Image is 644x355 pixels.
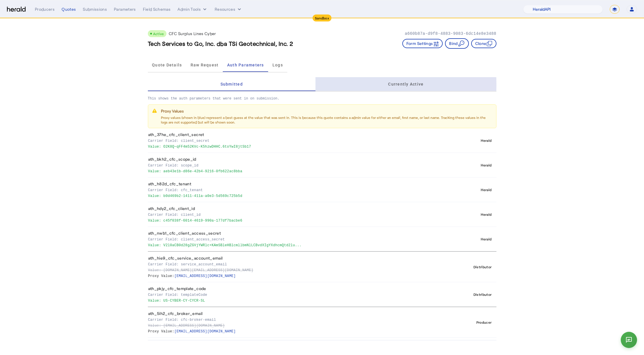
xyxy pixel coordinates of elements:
p: Value: [DOMAIN_NAME][EMAIL_ADDRESS][DOMAIN_NAME] [148,267,443,273]
p: Value: b0d469b2-1411-411a-a0e3-5d569c725b5d [148,193,443,198]
div: Quotes [62,6,76,12]
th: ath_5ih2_cfc_broker_email [148,307,446,338]
div: Producers [35,6,55,12]
div: Distributor [471,263,494,270]
span: Active [153,32,164,36]
div: Herald [478,137,494,144]
button: Resources dropdown menu [215,6,242,12]
p: Carrier Field: scope_id [148,162,443,168]
p: Carrier Field: cfc-broker-email [148,316,443,322]
p: Carrier Field: client_id [148,211,443,217]
div: Parameters [114,6,136,12]
div: Herald [478,186,494,193]
p: Value: aeb43e1b-d86e-42b4-9216-0fb622ac8bba [148,168,443,174]
span: Proxy Value: [148,329,175,334]
p: Value: US-CYBER-CY-CYCR-SL [148,297,443,303]
p: Carrier Field: templateCode [148,291,443,297]
div: Herald [478,236,494,242]
span: Submitted [220,82,243,86]
div: Field Schemas [143,6,171,12]
span: Logs [272,63,283,67]
div: Distributor [471,291,494,298]
button: Bind [445,38,469,49]
div: Herald [478,211,494,218]
span: Currently Active [388,82,424,86]
div: Producer [474,319,494,326]
p: Proxy Values [161,108,493,114]
img: Herald Logo [7,7,26,12]
span: Proxy Value: [148,274,175,278]
button: internal dropdown menu [177,6,208,12]
div: Submissions [83,6,107,12]
p: This shows the auth parameters that were sent in on submission. [148,92,496,101]
span: Quote Details [152,63,182,67]
p: a660b87a-d9f8-4883-9083-6dc14e8e3488 [405,31,496,37]
th: ath_h82d_cfc_tenant [148,178,446,202]
span: Raw Request [191,63,219,67]
p: Carrier Field: client_access_secret [148,236,443,242]
th: ath_hie9_cfc_service_account_email [148,251,446,282]
p: Carrier Field: client_secret [148,137,443,143]
th: ath_bkh2_cfc_scope_id [148,153,446,178]
p: [EMAIL_ADDRESS][DOMAIN_NAME] [148,328,443,334]
span: Auth Parameters [227,63,264,67]
th: ath_37he_cfc_client_secret [148,128,446,153]
th: ath_nwb1_cfc_client_access_secret [148,227,446,252]
button: Form Settings [402,39,443,48]
p: Value: [EMAIL_ADDRESS][DOMAIN_NAME] [148,322,443,328]
div: Herald [478,162,494,169]
p: Value: c45f038f-6014-4619-990a-177df7bacbe6 [148,217,443,223]
div: Sandbox [313,15,331,21]
p: CFC Surplus Lines Cyber [169,31,216,37]
p: Value: V2l0aCB0d28gZGVjYWRlc+KAmSBleHBlcmllbmNlLCBvdXIgYXdhcmQtd2lu... [148,242,443,248]
th: ath_pkjy_cfc_template_code [148,282,446,307]
p: Value: O2K8Q~qFF4m52KVc-K5hzwDHHC.6toYwI8jtSb17 [148,143,443,149]
p: Proxy values (shown in blue) represent a best guess at the value that was sent in. This is becaus... [161,115,493,124]
h3: Tech Services to Go, Inc. dba TSi Geotechnical, Inc. 2 [148,39,293,48]
th: ath_hdy2_cfc_client_id [148,202,446,227]
p: Carrier Field: cfc_tenant [148,187,443,193]
p: Carrier Field: service_account_email [148,261,443,267]
button: Clone [471,39,496,48]
p: [EMAIL_ADDRESS][DOMAIN_NAME] [148,273,443,278]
